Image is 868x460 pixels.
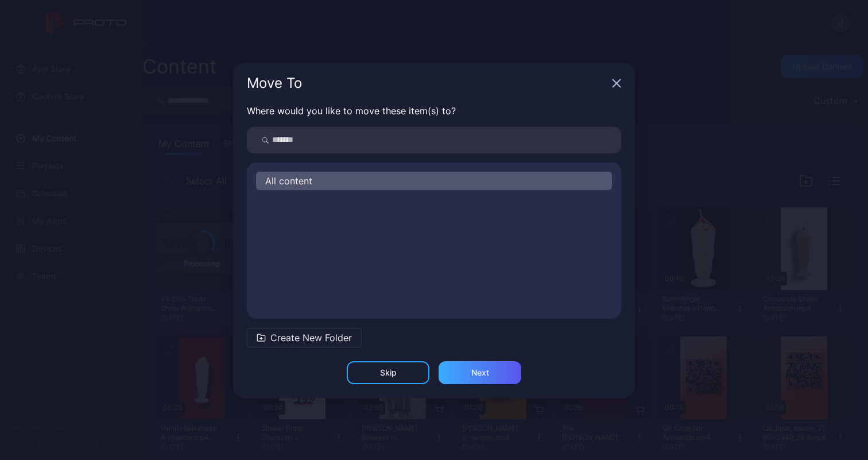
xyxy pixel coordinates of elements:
[247,76,607,90] div: Move To
[380,368,397,377] div: Skip
[265,174,312,188] span: All content
[439,361,521,384] button: Next
[270,331,352,345] span: Create New Folder
[247,328,362,347] button: Create New Folder
[247,104,621,118] p: Where would you like to move these item(s) to?
[347,361,429,384] button: Skip
[471,368,489,377] div: Next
